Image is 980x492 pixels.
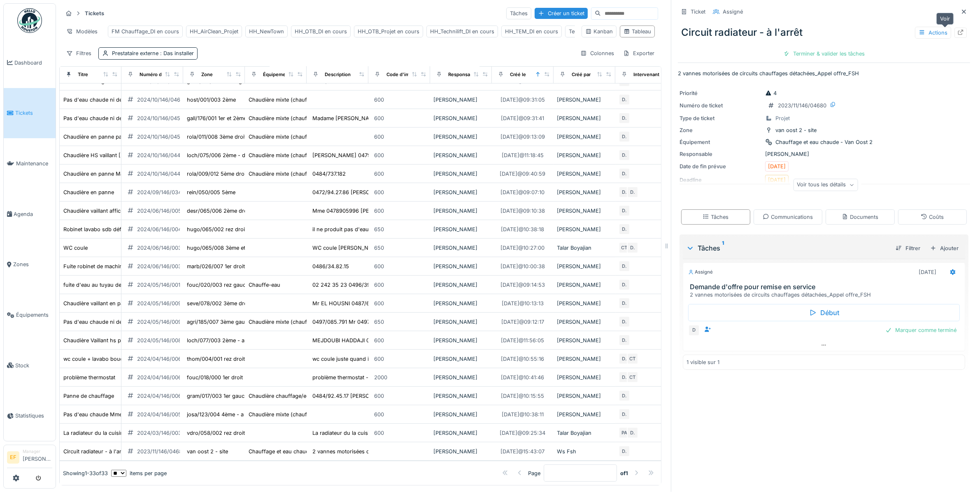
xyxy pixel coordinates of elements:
div: [PERSON_NAME] [557,299,612,307]
div: [PERSON_NAME] [557,207,612,215]
div: Chaudière HS vaillant [PERSON_NAME] [GEOGRAPHIC_DATA] 75/6 [63,151,232,159]
div: [DATE] @ 11:18:45 [502,151,544,159]
div: [PERSON_NAME] [433,188,489,196]
div: Intervenant [633,71,659,78]
div: 600 [374,337,384,344]
div: gall/176/001 1er et 2ème [187,114,247,122]
div: Panne de chauffage [63,392,114,400]
div: Numéro de ticket [680,102,762,109]
span: Zones [13,260,52,268]
div: 0472/94.27.86 [PERSON_NAME] [312,188,395,196]
div: CT [627,353,638,364]
div: 2 vannes motorisées de circuits chauffages détachées_Appel offre_FSH [690,291,961,299]
div: HH_OTB_Projet en cours [358,28,419,35]
div: [PERSON_NAME] [433,355,489,363]
div: items per page [111,469,167,477]
div: [PERSON_NAME] [433,429,489,437]
div: [DATE] @ 10:38:11 [502,411,544,418]
div: 2024/04/146/00659 [137,392,188,400]
div: 2023/11/146/04680 [778,102,826,109]
div: Code d'imputation [386,71,428,78]
div: loch/075/006 2ème - d [187,151,245,159]
div: 2024/05/146/00889 [137,337,188,344]
div: [PERSON_NAME] [433,374,489,381]
div: Modèles [63,26,101,37]
div: Chaudière mixte (chauffage & eau chaude) [249,151,356,159]
div: [DATE] @ 10:27:00 [501,244,545,252]
div: Chaudière mixte (chauffage & eau chaude) [249,114,356,122]
a: EF Manager[PERSON_NAME] [7,448,52,468]
div: D. [619,168,630,179]
div: 02 242 35 23 0496/39.35.22 [312,281,387,289]
div: WC coule [PERSON_NAME] 0489896302 [312,244,417,252]
div: Projet [775,114,790,122]
div: 2024/06/146/00432 [137,225,188,233]
div: [PERSON_NAME] [433,299,489,307]
div: Chaudière mixte (chauffage & eau chaude) [249,170,356,178]
div: 2024/04/146/00680 [137,374,188,381]
div: [PERSON_NAME] [557,188,612,196]
div: Responsable [680,150,762,158]
div: rola/009/012 5ème droit [187,170,247,178]
div: [PERSON_NAME] [557,374,612,381]
div: Date de fin prévue [680,162,762,170]
div: D. [619,223,630,235]
div: Équipement [680,138,762,146]
a: Agenda [4,189,56,239]
div: problème thermostat - il bug il reste bloqué à ... [312,374,432,381]
div: [PERSON_NAME] [557,355,612,363]
div: D. [619,279,630,290]
div: Responsable [448,71,477,78]
div: 600 [374,133,384,141]
div: Début [688,304,960,321]
div: 2024/10/146/04506 [137,133,187,141]
div: fuite d'eau au tuyau de remplissage de la chaudière [63,281,193,289]
div: 600 [374,299,384,307]
div: Showing 1 - 33 of 33 [63,469,108,477]
div: Ws Fsh [557,448,612,455]
div: La radiateur du la cuisine ne chauffe pas Loc... [312,429,431,437]
div: D [688,325,700,336]
div: Chauffe-eau [249,281,280,289]
div: Chauffage et eau chaude - Van Oost 2 [775,138,873,146]
div: loch/077/003 2ème - a [187,337,244,344]
div: Communications [763,213,813,221]
div: hugo/065/008 3ème et 4ème [187,244,261,252]
div: 0497/085.791 Mr 0497/,085,791 [312,318,393,326]
div: [PERSON_NAME] [433,170,489,178]
div: Chaudière mixte (chauffage & eau chaude) [249,411,356,418]
div: [PERSON_NAME] [433,133,489,141]
span: Agenda [14,210,52,218]
div: WC coule [63,244,88,252]
div: Marquer comme terminé [882,325,960,336]
div: Créé le [510,71,526,78]
div: [DATE] @ 10:38:18 [501,225,545,233]
div: seve/078/002 3ème droit [187,299,250,307]
a: Statistiques [4,391,56,441]
div: Assigné [688,269,713,276]
div: Tâches [703,213,729,221]
div: 600 [374,188,384,196]
div: [PERSON_NAME] [557,337,612,344]
div: josa/123/004 4ème - a [187,411,244,418]
span: Statistiques [15,412,52,420]
div: HH_OTB_DI en cours [295,28,347,35]
div: agri/185/007 3ème gauche [187,318,254,326]
div: [PERSON_NAME] [557,114,612,122]
div: D. [627,242,638,253]
div: Chauffage et eau chaude - Van Oost 2 [249,448,346,455]
div: [DATE] @ 09:12:17 [501,318,544,326]
div: Numéro de ticket [140,71,179,78]
div: [PERSON_NAME] 0479/41.56.57 02,242,33,49 [312,151,431,159]
div: D. [619,408,630,420]
div: Voir tous les détails [794,179,858,191]
div: 600 [374,281,384,289]
div: Talar Boyajian [557,244,612,252]
div: Description [325,71,351,78]
div: [DATE] @ 09:31:05 [500,96,545,104]
div: D. [619,371,630,383]
div: 2024/06/146/00501 [137,207,187,215]
div: CT [619,242,630,253]
div: Chaudière mixte (chauffage & eau chaude) [249,133,356,141]
strong: Tickets [81,9,107,17]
